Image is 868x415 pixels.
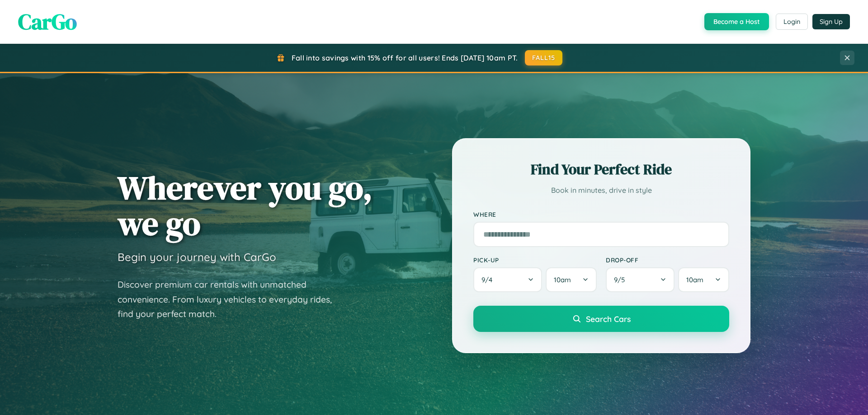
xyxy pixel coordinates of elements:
[292,53,518,62] span: Fall into savings with 15% off for all users! Ends [DATE] 10am PT.
[473,210,729,218] label: Where
[481,275,497,284] span: 9 / 4
[606,256,729,264] label: Drop-off
[118,170,373,241] h1: Wherever you go, we go
[525,50,563,65] button: FALL15
[606,267,675,292] button: 9/5
[586,314,631,324] span: Search Cars
[118,277,344,322] p: Discover premium car rentals with unmatched convenience. From luxury vehicles to everyday rides, ...
[473,159,729,179] h2: Find Your Perfect Ride
[546,267,597,292] button: 10am
[704,13,769,30] button: Become a Host
[776,14,808,30] button: Login
[614,275,629,284] span: 9 / 5
[812,14,850,29] button: Sign Up
[473,256,597,264] label: Pick-up
[473,306,729,332] button: Search Cars
[118,250,276,264] h3: Begin your journey with CarGo
[678,267,729,292] button: 10am
[554,275,571,284] span: 10am
[18,7,77,37] span: CarGo
[473,184,729,197] p: Book in minutes, drive in style
[686,275,703,284] span: 10am
[473,267,542,292] button: 9/4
